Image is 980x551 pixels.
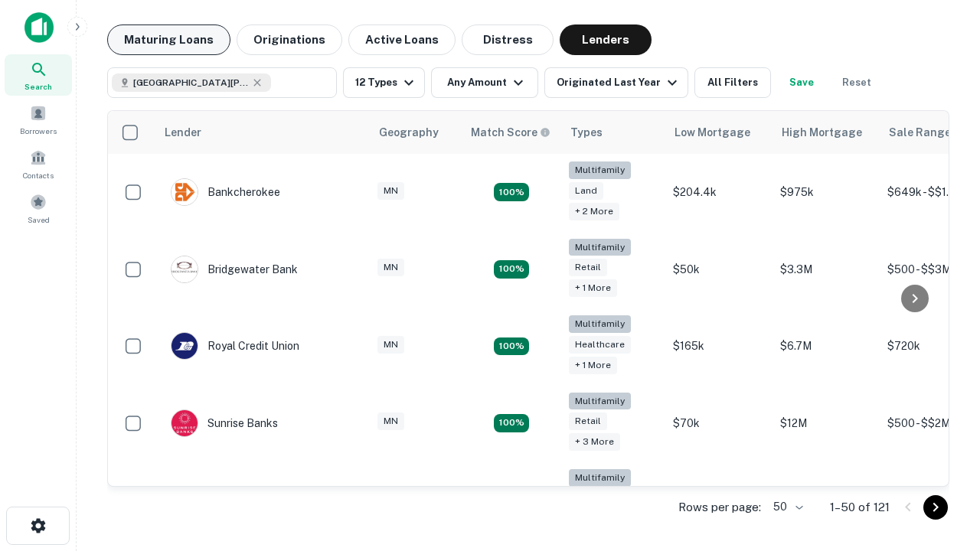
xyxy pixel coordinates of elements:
[569,279,617,297] div: + 1 more
[544,67,688,98] button: Originated Last Year
[494,337,529,356] div: Matching Properties: 18, hasApolloMatch: undefined
[773,231,880,308] td: $3.3M
[171,332,299,360] div: Royal Credit Union
[165,123,201,142] div: Lender
[832,67,881,98] button: Reset
[773,111,880,154] th: High Mortgage
[569,161,631,179] div: Multifamily
[107,24,230,55] button: Maturing Loans
[462,111,561,154] th: Capitalize uses an advanced AI algorithm to match your search with the best lender. The match sco...
[773,461,880,539] td: $1.3M
[889,123,951,142] div: Sale Range
[171,333,198,359] img: picture
[557,73,681,92] div: Originated Last Year
[377,182,404,200] div: MN
[569,315,631,333] div: Multifamily
[569,182,603,200] div: Land
[24,80,52,93] span: Search
[773,308,880,385] td: $6.7M
[570,123,603,142] div: Types
[773,154,880,231] td: $975k
[5,99,72,140] a: Borrowers
[171,410,198,436] img: picture
[494,414,529,432] div: Matching Properties: 31, hasApolloMatch: undefined
[377,412,404,430] div: MN
[431,67,538,98] button: Any Amount
[28,214,50,226] span: Saved
[171,256,298,283] div: Bridgewater Bank
[665,308,773,385] td: $165k
[24,12,54,43] img: capitalize-icon.png
[343,67,425,98] button: 12 Types
[569,433,620,451] div: + 3 more
[665,385,773,462] td: $70k
[5,143,72,184] a: Contacts
[377,336,404,354] div: MN
[782,123,862,142] div: High Mortgage
[665,461,773,539] td: $150k
[773,385,880,462] td: $12M
[830,498,890,517] p: 1–50 of 121
[678,498,761,517] p: Rows per page:
[665,111,773,154] th: Low Mortgage
[471,124,550,141] div: Capitalize uses an advanced AI algorithm to match your search with the best lender. The match sco...
[494,183,529,201] div: Matching Properties: 19, hasApolloMatch: undefined
[379,123,439,142] div: Geography
[171,256,198,282] img: picture
[569,393,631,410] div: Multifamily
[237,24,342,55] button: Originations
[569,469,631,487] div: Multifamily
[23,169,54,181] span: Contacts
[494,260,529,279] div: Matching Properties: 22, hasApolloMatch: undefined
[377,259,404,276] div: MN
[569,239,631,256] div: Multifamily
[665,231,773,308] td: $50k
[171,409,278,437] div: Sunrise Banks
[20,125,57,137] span: Borrowers
[569,412,607,430] div: Retail
[370,111,462,154] th: Geography
[569,336,631,354] div: Healthcare
[665,154,773,231] td: $204.4k
[171,178,280,206] div: Bankcherokee
[471,124,547,141] h6: Match Score
[155,111,370,154] th: Lender
[777,67,826,98] button: Save your search to get updates of matches that match your search criteria.
[133,76,248,90] span: [GEOGRAPHIC_DATA][PERSON_NAME], [GEOGRAPHIC_DATA], [GEOGRAPHIC_DATA]
[903,429,980,502] iframe: Chat Widget
[694,67,771,98] button: All Filters
[569,357,617,374] div: + 1 more
[675,123,750,142] div: Low Mortgage
[5,187,72,229] a: Saved
[5,54,72,96] a: Search
[561,111,665,154] th: Types
[560,24,652,55] button: Lenders
[569,259,607,276] div: Retail
[767,496,805,518] div: 50
[171,179,198,205] img: picture
[923,495,948,520] button: Go to next page
[462,24,554,55] button: Distress
[569,203,619,220] div: + 2 more
[348,24,456,55] button: Active Loans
